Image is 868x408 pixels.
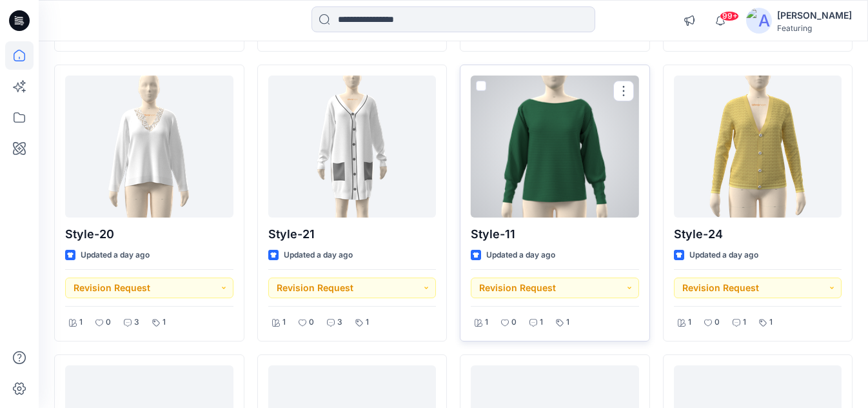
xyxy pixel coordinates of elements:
[106,316,111,329] p: 0
[134,316,139,329] p: 3
[540,316,543,329] p: 1
[743,316,746,329] p: 1
[777,23,852,33] div: Featuring
[566,316,569,329] p: 1
[486,249,555,262] p: Updated a day ago
[720,11,739,21] span: 99+
[471,225,639,243] p: Style-11
[688,316,691,329] p: 1
[79,316,83,329] p: 1
[511,316,517,329] p: 0
[746,8,772,34] img: avatar
[81,249,150,262] p: Updated a day ago
[309,316,314,329] p: 0
[715,316,720,329] p: 0
[282,316,286,329] p: 1
[268,76,437,218] a: Style-21
[769,316,773,329] p: 1
[366,316,369,329] p: 1
[689,249,758,262] p: Updated a day ago
[65,225,233,243] p: Style-20
[485,316,488,329] p: 1
[471,76,639,218] a: Style-11
[337,316,342,329] p: 3
[674,225,842,243] p: Style-24
[674,76,842,218] a: Style-24
[65,76,233,218] a: Style-20
[268,225,437,243] p: Style-21
[284,249,353,262] p: Updated a day ago
[163,316,166,329] p: 1
[777,8,852,23] div: [PERSON_NAME]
